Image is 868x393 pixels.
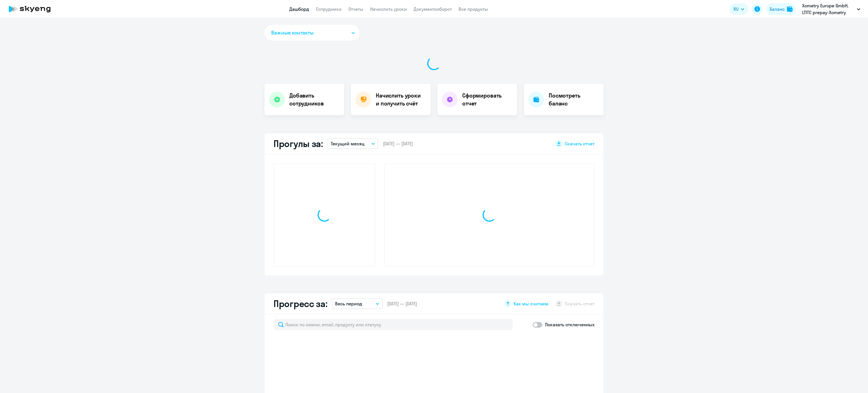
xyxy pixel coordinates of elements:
[462,92,513,107] h4: Сформировать отчет
[787,6,793,12] img: balance
[370,6,407,12] a: Начислить уроки
[264,25,359,41] button: Важные контакты
[289,92,340,107] h4: Добавить сотрудников
[327,138,378,149] button: Текущий месяц
[387,301,417,307] span: [DATE] — [DATE]
[730,3,748,15] button: RU
[799,2,863,16] button: Xometry Europe GmbH, LTITC prepay-Xometry Europe GmbH_Основной
[565,141,594,147] span: Скачать отчет
[271,29,314,36] span: Важные контакты
[335,300,362,307] p: Весь период
[414,6,452,12] a: Документооборот
[348,6,363,12] a: Отчеты
[332,298,383,309] button: Весь период
[549,92,599,107] h4: Посмотреть баланс
[274,319,513,330] input: Поиск по имени, email, продукту или статусу
[766,3,796,15] button: Балансbalance
[274,298,327,309] h2: Прогресс за:
[545,321,594,328] p: Показать отключенных
[514,301,548,307] span: Как мы считаем
[274,138,323,149] h2: Прогулы за:
[383,141,413,147] span: [DATE] — [DATE]
[316,6,342,12] a: Сотрудники
[459,6,488,12] a: Все продукты
[289,6,309,12] a: Дашборд
[802,2,855,16] p: Xometry Europe GmbH, LTITC prepay-Xometry Europe GmbH_Основной
[331,140,364,147] p: Текущий месяц
[376,92,425,107] h4: Начислить уроки и получить счёт
[770,6,785,12] div: Баланс
[734,6,739,12] span: RU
